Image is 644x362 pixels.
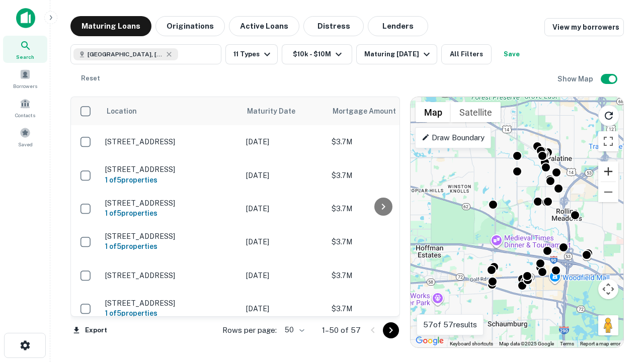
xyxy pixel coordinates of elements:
[247,105,308,117] span: Maturity Date
[416,102,451,122] button: Show street map
[70,16,151,36] button: Maturing Loans
[105,271,236,280] p: [STREET_ADDRESS]
[282,44,352,64] button: $10k - $10M
[303,16,364,36] button: Distress
[322,324,361,336] p: 1–50 of 57
[13,82,37,90] span: Borrowers
[364,48,433,60] div: Maturing [DATE]
[70,323,110,338] button: Export
[368,16,428,36] button: Lenders
[580,341,620,346] a: Report a map error
[246,170,321,181] p: [DATE]
[496,44,528,64] button: Save your search to get updates of matches that match your search criteria.
[105,232,236,241] p: [STREET_ADDRESS]
[598,105,619,126] button: Reload search area
[423,319,477,331] p: 57 of 57 results
[441,44,492,64] button: All Filters
[332,270,432,281] p: $3.7M
[105,165,236,174] p: [STREET_ADDRESS]
[246,303,321,314] p: [DATE]
[413,334,446,347] img: Google
[3,65,47,92] a: Borrowers
[598,131,618,151] button: Toggle fullscreen view
[105,208,236,219] h6: 1 of 5 properties
[241,97,327,125] th: Maturity Date
[18,140,33,148] span: Saved
[3,123,47,150] a: Saved
[105,199,236,208] p: [STREET_ADDRESS]
[332,170,432,181] p: $3.7M
[332,203,432,214] p: $3.7M
[598,161,618,182] button: Zoom in
[3,36,47,63] a: Search
[411,97,623,347] div: 0 0
[246,236,321,247] p: [DATE]
[413,334,446,347] a: Open this area in Google Maps (opens a new window)
[105,137,236,146] p: [STREET_ADDRESS]
[16,53,34,61] span: Search
[422,132,485,144] p: Draw Boundary
[383,322,399,338] button: Go to next page
[100,97,241,125] th: Location
[332,303,432,314] p: $3.7M
[333,105,409,117] span: Mortgage Amount
[281,323,306,337] div: 50
[105,241,236,252] h6: 1 of 5 properties
[594,282,644,330] iframe: Chat Widget
[16,8,35,28] img: capitalize-icon.png
[246,270,321,281] p: [DATE]
[598,182,618,202] button: Zoom out
[105,174,236,186] h6: 1 of 5 properties
[88,50,163,59] span: [GEOGRAPHIC_DATA], [GEOGRAPHIC_DATA]
[598,279,618,299] button: Map camera controls
[3,94,47,121] a: Contacts
[451,102,501,122] button: Show satellite imagery
[246,203,321,214] p: [DATE]
[450,340,493,347] button: Keyboard shortcuts
[560,341,574,346] a: Terms (opens in new tab)
[15,111,35,119] span: Contacts
[106,105,137,117] span: Location
[327,97,437,125] th: Mortgage Amount
[225,44,278,64] button: 11 Types
[222,324,277,336] p: Rows per page:
[229,16,299,36] button: Active Loans
[105,308,236,319] h6: 1 of 5 properties
[105,299,236,308] p: [STREET_ADDRESS]
[74,68,107,88] button: Reset
[499,341,554,346] span: Map data ©2025 Google
[557,73,595,84] h6: Show Map
[155,16,225,36] button: Originations
[332,236,432,247] p: $3.7M
[544,18,624,36] a: View my borrowers
[246,136,321,147] p: [DATE]
[356,44,437,64] button: Maturing [DATE]
[332,136,432,147] p: $3.7M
